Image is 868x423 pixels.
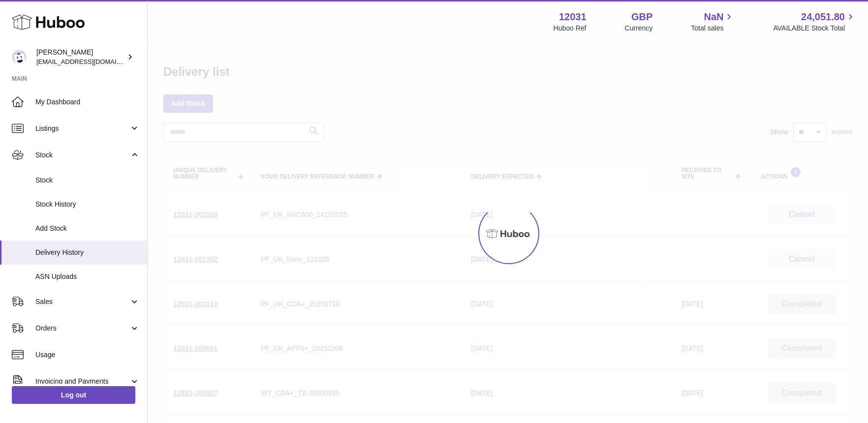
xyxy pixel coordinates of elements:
[773,24,856,33] span: AVAILABLE Stock Total
[35,377,129,386] span: Invoicing and Payments
[36,48,125,66] div: [PERSON_NAME]
[631,10,652,24] strong: GBP
[35,272,140,281] span: ASN Uploads
[35,224,140,233] span: Add Stock
[554,24,587,33] div: Huboo Ref
[35,200,140,209] span: Stock History
[35,297,129,306] span: Sales
[12,50,27,64] img: admin@makewellforyou.com
[559,10,587,24] strong: 12031
[35,97,140,107] span: My Dashboard
[35,324,129,333] span: Orders
[625,24,653,33] div: Currency
[36,58,145,65] span: [EMAIL_ADDRESS][DOMAIN_NAME]
[691,24,735,33] span: Total sales
[801,10,845,24] span: 24,051.80
[35,248,140,257] span: Delivery History
[35,176,140,185] span: Stock
[704,10,723,24] span: NaN
[35,151,129,160] span: Stock
[35,124,129,133] span: Listings
[773,10,856,33] a: 24,051.80 AVAILABLE Stock Total
[35,350,140,360] span: Usage
[691,10,735,33] a: NaN Total sales
[12,386,135,404] a: Log out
